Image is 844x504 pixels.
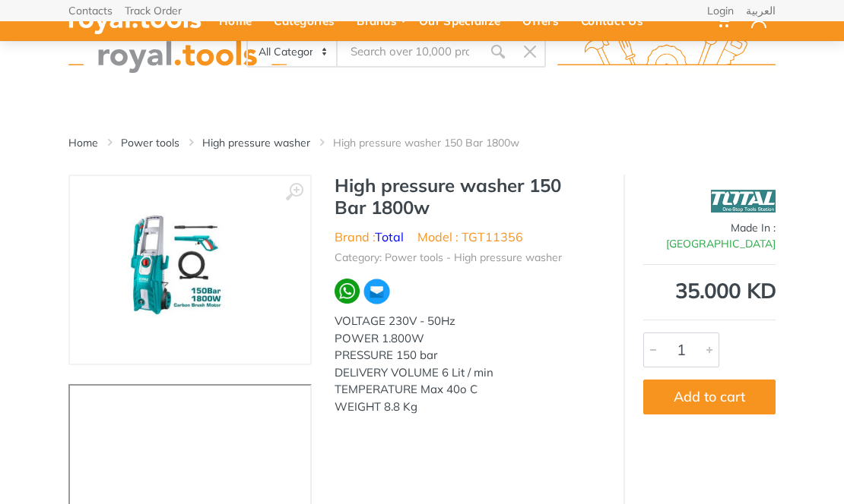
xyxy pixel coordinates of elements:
li: Model : TGT11356 [417,228,523,246]
h1: High pressure washer 150 Bar 1800w [335,175,601,219]
div: DELIVERY VOLUME 6 Lit / min [335,364,601,382]
a: Total [375,229,404,244]
nav: breadcrumb [68,135,776,150]
div: Made In : [643,220,776,252]
a: Contacts [68,5,113,16]
li: Brand : [335,228,404,246]
div: TEMPERATURE Max 40o C [335,381,601,398]
img: royal.tools Logo [557,31,776,73]
div: VOLTAGE 230V - 50Hz [335,313,601,330]
img: wa.webp [335,279,360,304]
div: PRESSURE 150 bar [335,347,601,364]
select: Category [248,37,338,66]
input: Site search [338,36,482,68]
li: High pressure washer 150 Bar 1800w [333,135,542,150]
a: Power tools [121,135,179,150]
img: royal.tools Logo [68,31,287,73]
div: WEIGHT 8.8 Kg [335,398,601,416]
button: Add to cart [643,380,776,414]
span: [GEOGRAPHIC_DATA] [666,237,776,250]
img: ma.webp [363,278,391,306]
a: High pressure washer [202,135,310,150]
div: 35.000 KD [643,280,776,301]
li: Category: Power tools - High pressure washer [335,250,562,266]
a: Login [707,5,734,16]
img: Total [711,182,776,220]
a: Track Order [125,5,182,16]
a: العربية [746,5,776,16]
img: Royal Tools - High pressure washer 150 Bar 1800w [94,191,286,348]
div: POWER 1.800W [335,330,601,348]
a: Home [68,135,98,150]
